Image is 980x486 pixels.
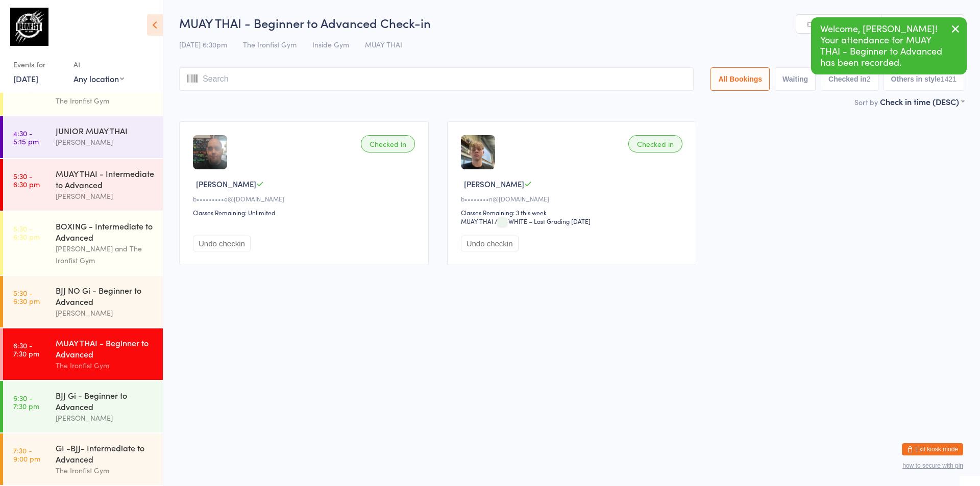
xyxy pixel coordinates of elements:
label: Sort by [854,97,878,107]
button: Others in style1421 [884,67,964,91]
div: [PERSON_NAME] [56,136,154,148]
span: MUAY THAI [365,39,402,49]
div: Welcome, [PERSON_NAME]! Your attendance for MUAY THAI - Beginner to Advanced has been recorded. [811,17,967,74]
a: 6:30 -7:30 pmBJJ Gi - Beginner to Advanced[PERSON_NAME] [3,381,163,432]
time: 4:30 - 5:15 pm [13,129,39,145]
h2: MUAY THAI - Beginner to Advanced Check-in [179,14,964,31]
time: 6:30 - 7:30 pm [13,341,39,357]
div: Classes Remaining: 3 this week [461,208,686,217]
div: [PERSON_NAME] and The Ironfist Gym [56,243,154,266]
button: Undo checkin [461,236,519,251]
div: BJJ Gi - Beginner to Advanced [56,390,154,412]
span: [PERSON_NAME] [464,178,524,189]
a: 5:30 -6:30 pmBOXING - Intermediate to Advanced[PERSON_NAME] and The Ironfist Gym [3,212,163,275]
div: [PERSON_NAME] [56,190,154,202]
div: JUNIOR MUAY THAI [56,125,154,136]
button: Undo checkin [193,236,251,251]
div: 2 [867,75,871,83]
time: 4:30 - 5:30 pm [13,76,40,93]
div: Check in time (DESC) [880,96,964,107]
div: Checked in [361,135,415,152]
div: 1421 [941,75,957,83]
div: BJJ NO Gi - Beginner to Advanced [56,285,154,307]
img: image1753688039.png [193,135,227,169]
time: 7:30 - 9:00 pm [13,446,40,463]
div: MUAY THAI - Beginner to Advanced [56,337,154,360]
a: 4:30 -5:15 pmJUNIOR MUAY THAI[PERSON_NAME] [3,116,163,158]
div: MUAY THAI [461,217,493,225]
span: Inside Gym [312,39,349,49]
div: The Ironfist Gym [56,95,154,107]
span: [PERSON_NAME] [196,178,256,189]
div: BOXING - Intermediate to Advanced [56,220,154,243]
time: 6:30 - 7:30 pm [13,394,39,410]
div: Checked in [628,135,682,152]
div: GI -BJJ- Intermediate to Advanced [56,442,154,465]
span: The Ironfist Gym [243,39,297,49]
time: 5:30 - 6:30 pm [13,172,40,188]
a: [DATE] [13,73,38,84]
div: MUAY THAI - Intermediate to Advanced [56,168,154,190]
div: At [73,56,124,73]
span: [DATE] 6:30pm [179,39,227,49]
a: 6:30 -7:30 pmMUAY THAI - Beginner to AdvancedThe Ironfist Gym [3,328,163,380]
a: 5:30 -6:30 pmBJJ NO Gi - Beginner to Advanced[PERSON_NAME] [3,276,163,327]
time: 5:30 - 6:30 pm [13,289,40,305]
div: The Ironfist Gym [56,465,154,476]
time: 5:30 - 6:30 pm [13,224,40,241]
img: The Ironfist Gym [10,8,48,46]
div: Events for [13,56,63,73]
a: 7:30 -9:00 pmGI -BJJ- Intermediate to AdvancedThe Ironfist Gym [3,433,163,485]
button: Exit kiosk mode [902,443,963,455]
img: image1716186076.png [461,135,495,169]
div: Any location [73,73,124,84]
button: Checked in2 [821,67,878,91]
button: Waiting [775,67,816,91]
div: The Ironfist Gym [56,360,154,371]
button: All Bookings [710,67,770,91]
div: [PERSON_NAME] [56,307,154,319]
span: / WHITE – Last Grading [DATE] [495,217,591,225]
div: [PERSON_NAME] [56,412,154,424]
div: b••••••••n@[DOMAIN_NAME] [461,194,686,203]
div: b•••••••••e@[DOMAIN_NAME] [193,194,418,203]
input: Search [179,67,694,91]
button: how to secure with pin [902,462,963,469]
a: 5:30 -6:30 pmMUAY THAI - Intermediate to Advanced[PERSON_NAME] [3,159,163,211]
div: Classes Remaining: Unlimited [193,208,418,217]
